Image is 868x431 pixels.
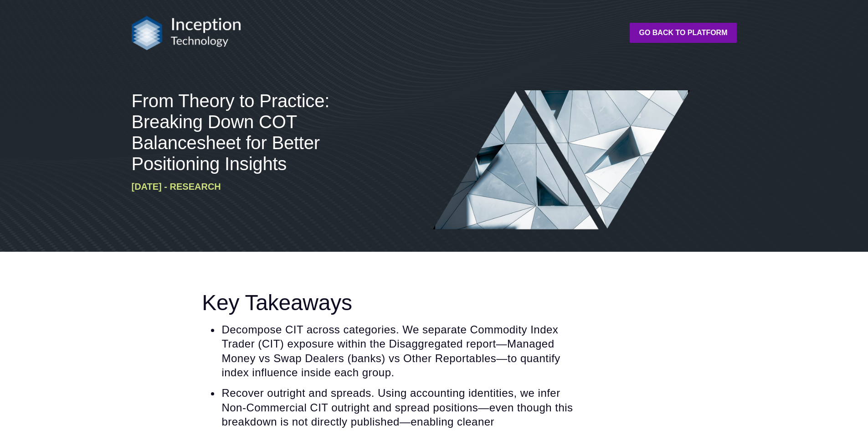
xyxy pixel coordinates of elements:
[202,290,583,315] h2: Key Takeaways
[639,29,727,36] strong: Go back to platform
[132,182,380,192] h6: [DATE] - Research
[630,23,736,43] a: Go back to platform
[221,322,583,379] li: Decompose CIT across categories. We separate Commodity Index Trader (CIT) exposure within the Dis...
[132,91,330,174] span: From Theory to Practice: Breaking Down COT Balancesheet for Better Positioning Insights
